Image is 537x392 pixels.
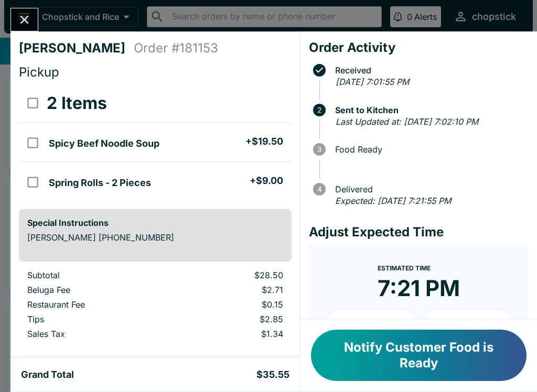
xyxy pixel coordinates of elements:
table: orders table [19,270,292,343]
h5: $35.55 [256,368,289,381]
p: Tips [27,314,163,324]
em: Expected: [DATE] 7:21:55 PM [335,195,451,206]
h4: Adjust Expected Time [309,224,529,240]
em: Last Updated at: [DATE] 7:02:10 PM [336,116,478,127]
p: Subtotal [27,270,163,280]
h5: Spring Rolls - 2 Pieces [49,177,151,189]
span: Pickup [19,64,59,80]
h5: + $9.00 [250,175,283,187]
p: $2.85 [180,314,283,324]
h4: Order Activity [309,40,529,56]
h5: Grand Total [21,368,74,381]
h4: Order # 181153 [134,40,218,56]
p: $1.34 [180,329,283,339]
p: $2.71 [180,285,283,295]
h3: 2 Items [47,93,107,114]
p: $0.15 [180,299,283,310]
h4: [PERSON_NAME] [19,40,134,56]
text: 2 [317,106,321,114]
table: orders table [19,84,292,201]
h5: + $19.50 [245,135,283,148]
text: 3 [317,145,321,154]
span: Delivered [330,184,529,194]
button: Notify Customer Food is Ready [311,330,527,381]
p: Restaurant Fee [27,299,163,310]
p: Sales Tax [27,329,163,339]
span: Received [330,66,529,75]
p: [PERSON_NAME] [PHONE_NUMBER] [27,232,283,243]
p: Beluga Fee [27,285,163,295]
time: 7:21 PM [378,275,460,302]
h6: Special Instructions [27,217,283,228]
p: $28.50 [180,270,283,280]
span: Food Ready [330,145,529,154]
em: [DATE] 7:01:55 PM [336,77,409,87]
button: + 20 [421,310,512,336]
button: + 10 [326,310,417,336]
text: 4 [317,185,321,193]
button: Close [11,8,38,31]
h5: Spicy Beef Noodle Soup [49,137,159,150]
span: Sent to Kitchen [330,105,529,115]
span: Estimated Time [378,264,431,272]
